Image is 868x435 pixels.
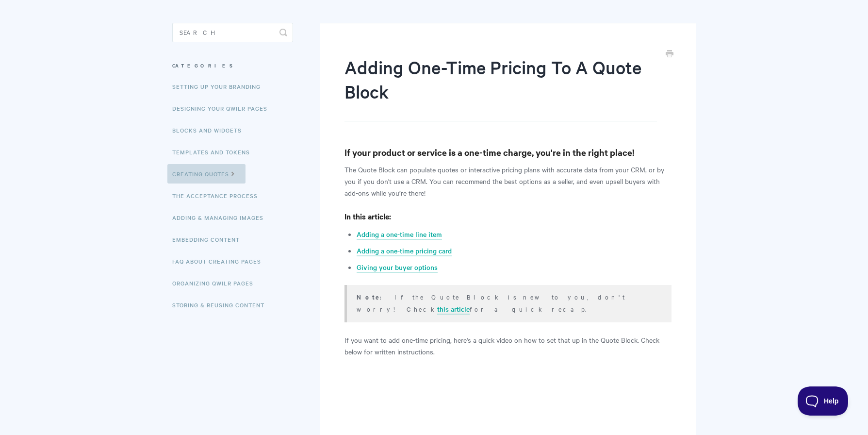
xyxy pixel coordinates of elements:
[172,57,293,74] h3: Categories
[172,273,261,293] a: Organizing Qwilr Pages
[172,23,293,42] input: Search
[172,186,265,205] a: The Acceptance Process
[357,291,659,315] p: : If the Quote Block is new to you, don't worry! Check for a quick recap.
[172,230,247,249] a: Embedding Content
[437,304,470,315] a: this article
[172,142,257,162] a: Templates and Tokens
[344,210,671,222] h4: In this article:
[357,229,442,240] a: Adding a one-time line item
[172,120,249,140] a: Blocks and Widgets
[172,77,268,96] a: Setting up your Branding
[666,49,673,60] a: Print this Article
[344,334,671,357] p: If you want to add one-time pricing, here's a quick video on how to set that up in the Quote Bloc...
[798,386,849,416] iframe: Toggle Customer Support
[344,146,671,159] h3: If your product or service is a one-time charge, you're in the right place!
[172,295,272,315] a: Storing & Reusing Content
[357,246,452,256] a: Adding a one-time pricing card
[172,208,271,227] a: Adding & Managing Images
[172,251,268,271] a: FAQ About Creating Pages
[344,164,671,199] p: The Quote Block can populate quotes or interactive pricing plans with accurate data from your CRM...
[357,292,380,301] b: Note
[167,164,246,184] a: Creating Quotes
[357,262,438,273] a: Giving your buyer options
[172,99,275,118] a: Designing Your Qwilr Pages
[344,55,656,121] h1: Adding One-Time Pricing To A Quote Block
